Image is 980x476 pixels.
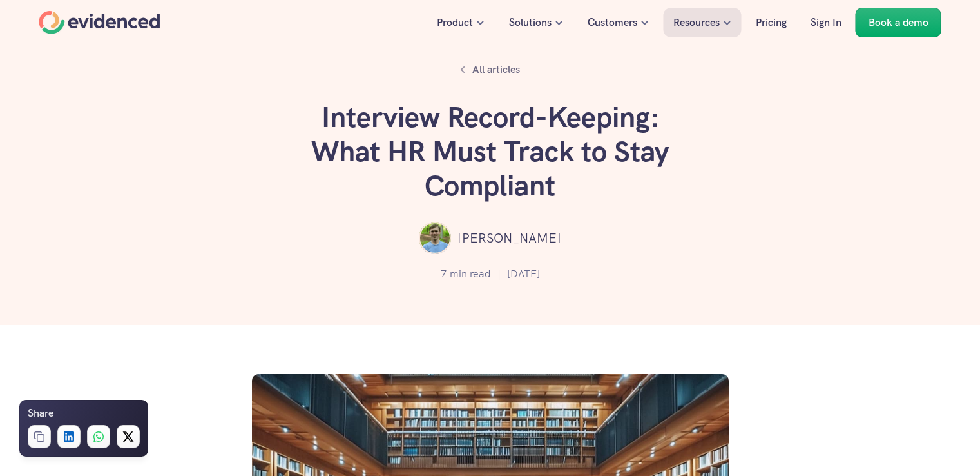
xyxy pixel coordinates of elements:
a: All articles [453,58,527,81]
a: Book a demo [856,8,941,37]
a: Sign In [801,8,851,37]
p: [DATE] [507,266,540,283]
p: Resources [673,14,720,31]
p: | [497,266,501,283]
p: [PERSON_NAME] [457,228,561,248]
p: Sign In [811,14,841,31]
p: 7 [441,266,447,283]
h1: Interview Record-Keeping: What HR Must Track to Stay Compliant [297,101,684,203]
p: Customers [588,14,637,31]
h6: Share [28,405,53,422]
img: "" [419,222,451,254]
p: Solutions [509,14,552,31]
a: Pricing [746,8,796,37]
a: Home [39,11,160,34]
p: min read [450,266,491,283]
p: Product [437,14,473,31]
p: Pricing [756,14,787,31]
p: Book a demo [869,14,928,31]
p: All articles [472,61,520,78]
